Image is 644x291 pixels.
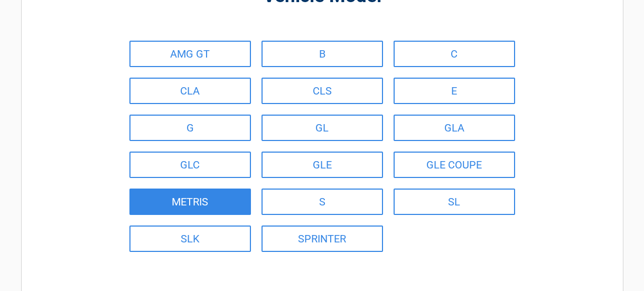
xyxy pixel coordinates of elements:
[129,41,251,67] a: AMG GT
[262,78,383,104] a: CLS
[262,152,383,178] a: GLE
[394,78,515,104] a: E
[129,189,251,215] a: METRIS
[129,152,251,178] a: GLC
[394,152,515,178] a: GLE COUPE
[262,115,383,141] a: GL
[262,41,383,67] a: B
[129,226,251,252] a: SLK
[129,78,251,104] a: CLA
[262,189,383,215] a: S
[394,41,515,67] a: C
[129,115,251,141] a: G
[394,189,515,215] a: SL
[394,115,515,141] a: GLA
[262,226,383,252] a: SPRINTER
